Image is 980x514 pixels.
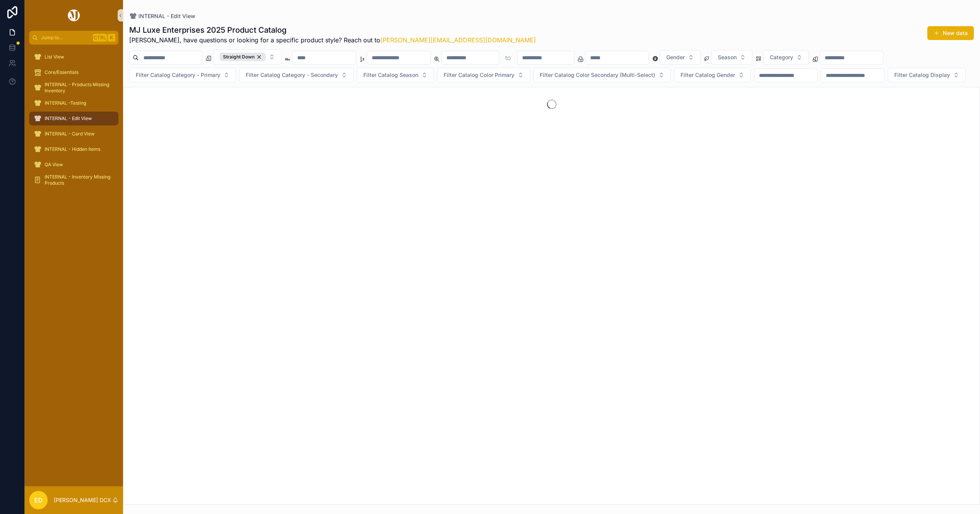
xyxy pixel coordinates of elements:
div: scrollable content [25,45,123,197]
div: Straight Down [220,53,266,61]
button: Select Button [357,68,434,82]
a: [PERSON_NAME][EMAIL_ADDRESS][DOMAIN_NAME] [380,36,536,44]
span: Category [770,53,793,61]
button: Select Button [660,50,700,65]
button: Select Button [129,68,236,82]
span: ED [34,496,43,505]
span: Filter Catalog Category - Primary [136,71,220,79]
span: Filter Catalog Display [894,71,950,79]
span: [PERSON_NAME], have questions or looking for a specific product style? Reach out to [129,35,536,45]
span: Filter Catalog Color Primary [444,71,514,79]
span: Filter Catalog Gender [681,71,735,79]
a: List View [29,50,118,64]
img: App logo [67,9,81,22]
a: INTERNAL - Card View [29,127,118,141]
button: Select Button [763,50,809,65]
button: Jump to...CtrlK [29,31,118,45]
a: INTERNAL - Edit View [29,112,118,125]
a: INTERNAL -Testing [29,96,118,110]
span: QA View [45,162,63,168]
a: INTERNAL - Hidden Items [29,142,118,156]
button: Select Button [213,49,281,65]
p: to [505,53,511,62]
span: List View [45,54,64,60]
span: INTERNAL - Card View [45,131,95,137]
button: Select Button [437,68,530,82]
p: [PERSON_NAME] DCX [54,496,111,504]
button: New data [927,26,974,40]
button: Select Button [674,68,751,82]
span: Filter Catalog Season [363,71,418,79]
span: Jump to... [41,35,90,41]
button: Unselect STRAIGHT_DOWN [220,53,266,61]
button: Select Button [711,50,752,65]
a: Core/Essentials [29,65,118,79]
span: Core/Essentials [45,69,78,75]
span: Gender [666,53,685,61]
span: INTERNAL - Edit View [45,115,92,122]
button: Select Button [888,68,966,82]
span: INTERNAL -Testing [45,100,86,106]
span: Filter Catalog Color Secondary (Multi-Select) [540,71,655,79]
a: INTERNAL - Inventory Missing Products [29,173,118,187]
a: INTERNAL - Products Missing Inventory [29,81,118,95]
span: INTERNAL - Edit View [138,12,195,20]
button: Select Button [239,68,354,82]
span: INTERNAL - Inventory Missing Products [45,174,111,186]
a: INTERNAL - Edit View [129,12,195,20]
span: INTERNAL - Hidden Items [45,146,100,152]
button: Select Button [533,68,671,82]
span: Ctrl [93,34,107,42]
h1: MJ Luxe Enterprises 2025 Product Catalog [129,25,536,35]
span: Filter Catalog Category - Secondary [246,71,338,79]
span: Season [718,53,737,61]
a: QA View [29,158,118,172]
span: INTERNAL - Products Missing Inventory [45,82,111,94]
span: K [108,35,115,41]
